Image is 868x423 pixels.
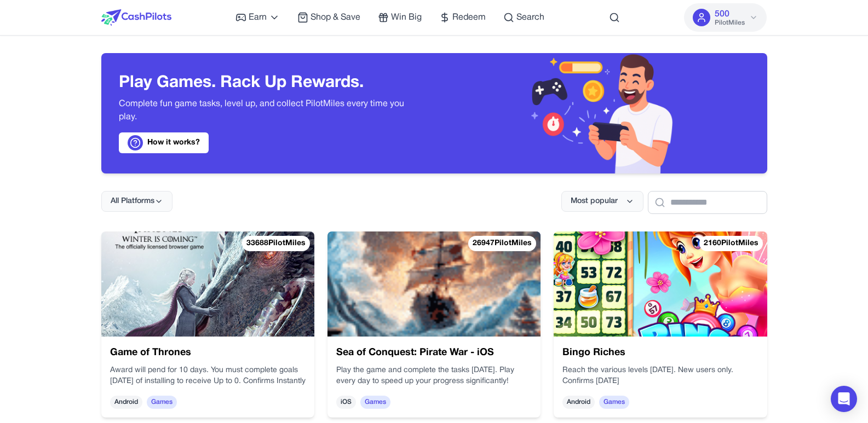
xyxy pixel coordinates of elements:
span: Redeem [452,11,486,24]
span: Search [516,11,544,24]
img: CashPilots Logo [101,9,171,26]
div: Play the game and complete the tasks [DATE]. Play every day to speed up your progress significantly! [336,365,532,387]
img: Bingo Riches [554,231,767,337]
button: Most popular [561,191,643,212]
div: Open Intercom Messenger [831,386,857,412]
a: Earn [235,11,280,24]
span: Most popular [571,196,618,207]
h3: Sea of Conquest: Pirate War - iOS [336,345,532,361]
div: 33688 PilotMiles [242,236,310,251]
span: Games [360,396,390,409]
span: Shop & Save [311,11,360,24]
span: Android [110,396,142,409]
a: Shop & Save [297,11,360,24]
span: Win Big [391,11,422,24]
h3: Bingo Riches [562,345,758,361]
div: 2160 PilotMiles [699,236,763,251]
a: Redeem [439,11,486,24]
img: Header decoration [516,53,685,173]
span: Games [147,396,177,409]
div: 26947 PilotMiles [468,236,536,251]
div: Award will pend for 10 days. You must complete goals [DATE] of installing to receive Up to 0. Con... [110,365,306,387]
span: iOS [336,396,356,409]
h3: Play Games. Rack Up Rewards. [119,73,417,93]
span: All Platforms [111,196,154,207]
button: 500PilotMiles [684,3,767,32]
a: How it works? [119,132,209,153]
button: All Platforms [101,191,173,212]
span: Games [599,396,629,409]
h3: Game of Thrones [110,345,306,361]
img: Sea of Conquest: Pirate War - iOS [327,231,541,337]
span: Android [562,396,595,409]
img: Game of Thrones [101,231,314,337]
span: Earn [249,11,267,24]
a: Win Big [378,11,422,24]
span: 500 [715,8,729,21]
div: Reach the various levels [DATE]. New users only. Confirms [DATE] [562,365,758,387]
a: Search [503,11,544,24]
span: PilotMiles [715,19,745,27]
p: Complete fun game tasks, level up, and collect PilotMiles every time you play. [119,97,417,124]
